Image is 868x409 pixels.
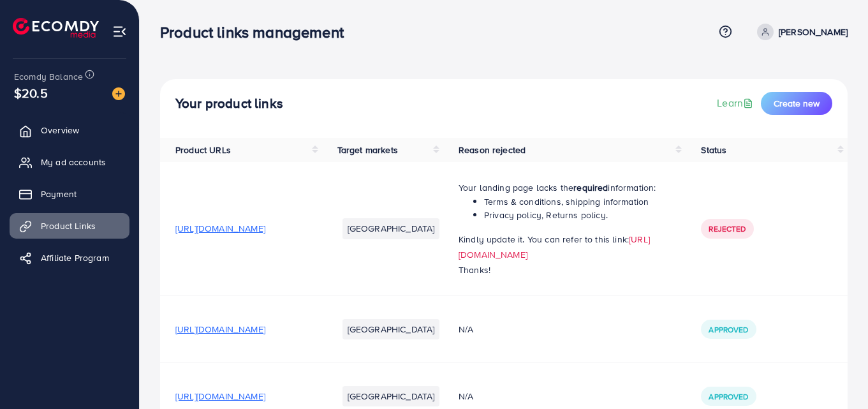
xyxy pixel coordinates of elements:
h4: Your product links [175,96,283,112]
li: [GEOGRAPHIC_DATA] [342,386,440,406]
span: Reason rejected [459,144,526,156]
span: My ad accounts [41,156,106,168]
span: Target markets [337,144,398,156]
h3: Product links management [160,23,354,41]
p: Thanks! [459,262,670,278]
li: [GEOGRAPHIC_DATA] [342,319,440,339]
button: Create new [761,92,832,115]
strong: required [573,181,608,194]
span: $20.5 [14,84,48,102]
span: Overview [41,124,79,137]
span: [URL][DOMAIN_NAME] [175,390,265,403]
a: Learn [717,96,756,110]
img: logo [13,18,99,38]
span: Ecomdy Balance [14,70,83,83]
span: Approved [709,391,748,402]
li: Terms & conditions, shipping information [484,195,670,208]
span: [URL][DOMAIN_NAME] [175,323,265,336]
a: [URL][DOMAIN_NAME] [459,233,650,261]
span: Product URLs [175,144,231,156]
span: Kindly update it. You can refer to this link: [459,233,629,246]
img: image [112,87,125,100]
span: Affiliate Program [41,251,109,264]
li: Privacy policy, Returns policy. [484,209,670,221]
a: Product Links [10,213,129,239]
a: Overview [10,117,129,143]
p: Your landing page lacks the information: [459,180,670,195]
img: menu [112,24,127,39]
span: Rejected [709,223,746,234]
span: N/A [459,390,473,403]
span: Create new [774,97,820,110]
span: N/A [459,323,473,336]
iframe: Chat [814,352,858,399]
span: Product Links [41,219,96,232]
span: Approved [709,324,748,335]
span: [URL][DOMAIN_NAME] [175,222,265,235]
a: Payment [10,181,129,207]
span: Payment [41,188,77,200]
li: [GEOGRAPHIC_DATA] [342,218,440,239]
a: Affiliate Program [10,245,129,271]
span: Status [701,144,726,156]
a: My ad accounts [10,149,129,175]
